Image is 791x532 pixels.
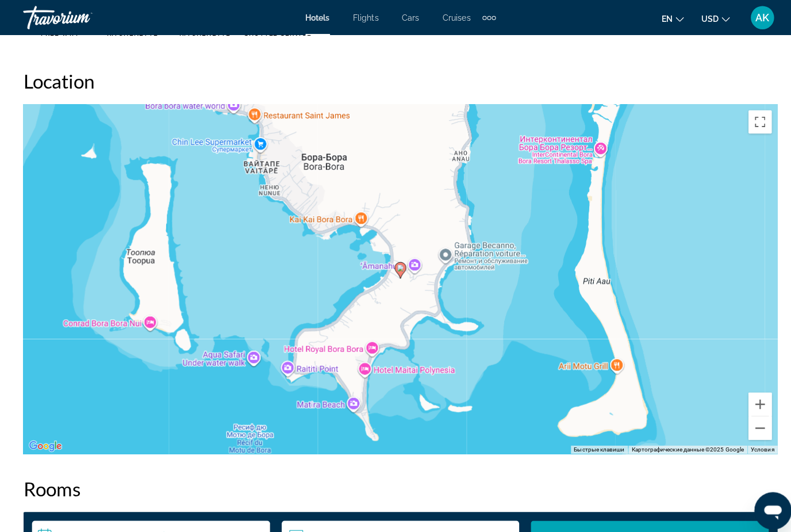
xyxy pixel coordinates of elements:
[437,13,465,22] a: Cruises
[742,441,765,447] a: Условия (ссылка откроется в новой вкладке)
[26,433,64,448] img: Google
[26,433,64,448] a: Открыть эту область в Google Картах (в новом окне)
[738,5,768,29] button: User Menu
[739,109,762,132] button: Включить полноэкранный режим
[567,440,617,448] button: Быстрые клавиши
[23,68,768,91] h2: Location
[745,486,782,523] iframe: Кнопка запуска окна обмена сообщениями
[739,388,762,411] button: Увеличить
[693,14,710,23] span: USD
[624,441,735,447] span: Картографические данные ©2025 Google
[23,471,768,494] h2: Rooms
[739,411,762,434] button: Уменьшить
[23,2,138,32] a: Travorium
[654,10,675,26] button: Change language
[477,8,490,26] button: Extra navigation items
[693,10,721,26] button: Change currency
[302,13,326,22] a: Hotels
[746,12,760,23] span: AK
[654,14,665,23] span: en
[397,13,414,22] a: Cars
[349,13,374,22] a: Flights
